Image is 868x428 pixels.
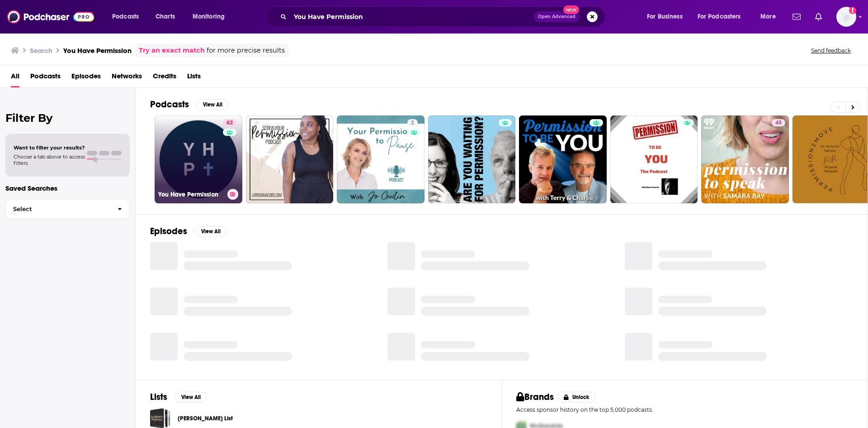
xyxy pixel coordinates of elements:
[808,47,854,54] button: Send feedback
[106,10,151,24] button: open menu
[274,6,614,27] div: Search podcasts, credits, & more...
[836,7,856,27] img: User Profile
[187,69,201,87] a: Lists
[760,10,776,23] span: More
[538,14,576,19] span: Open Advanced
[836,7,856,27] span: Logged in as Lydia_Gustafson
[175,392,207,403] button: View All
[71,69,101,87] a: Episodes
[150,226,227,237] a: EpisodesView All
[516,391,554,403] h2: Brands
[194,226,227,237] button: View All
[701,115,789,203] a: 45
[223,119,236,126] a: 62
[178,414,233,423] a: [PERSON_NAME] List
[112,10,139,23] span: Podcasts
[290,10,534,24] input: Search podcasts, credits, & more...
[534,11,580,22] button: Open AdvancedNew
[153,69,176,87] a: Credits
[150,99,229,110] a: PodcastsView All
[156,10,175,23] span: Charts
[14,144,85,151] span: Want to filter your results?
[226,119,233,128] span: 62
[186,10,236,24] button: open menu
[836,7,856,27] button: Show profile menu
[150,391,167,403] h2: Lists
[63,46,132,55] h3: You Have Permission
[150,10,180,24] a: Charts
[775,119,782,128] span: 45
[557,392,596,403] button: Unlock
[150,391,207,403] a: ListsView All
[14,154,85,166] span: Choose a tab above to access filters.
[641,10,694,24] button: open menu
[30,69,61,87] a: Podcasts
[516,406,853,413] p: Access sponsor history on the top 5,000 podcasts.
[772,119,785,126] a: 45
[193,10,225,23] span: Monitoring
[563,5,580,14] span: New
[811,9,826,24] a: Show notifications dropdown
[6,206,110,212] span: Select
[411,119,414,128] span: 2
[112,69,142,87] a: Networks
[754,10,787,24] button: open menu
[155,115,242,203] a: 62You Have Permission
[5,184,130,192] p: Saved Searches
[337,115,425,203] a: 2
[698,10,741,23] span: For Podcasters
[7,8,94,25] img: Podchaser - Follow, Share and Rate Podcasts
[5,199,130,219] button: Select
[5,111,130,125] h2: Filter By
[139,45,205,56] a: Try an exact match
[207,45,285,56] span: for more precise results
[647,10,683,23] span: For Business
[692,10,754,24] button: open menu
[158,191,224,198] h3: You Have Permission
[407,119,418,126] a: 2
[11,69,19,87] a: All
[150,226,187,237] h2: Episodes
[789,9,804,24] a: Show notifications dropdown
[196,99,229,110] button: View All
[30,46,52,55] h3: Search
[150,99,189,110] h2: Podcasts
[849,7,856,14] svg: Add a profile image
